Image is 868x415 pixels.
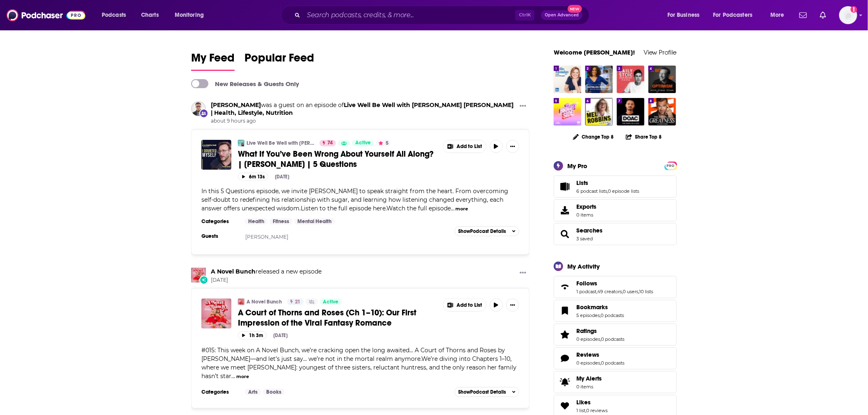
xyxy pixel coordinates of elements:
[201,218,238,225] h3: Categories
[201,299,231,328] img: A Court of Thorns and Roses (Ch 1–10): Our First Impression of the Viral Fantasy Romance
[623,289,638,294] a: 0 users
[456,205,468,212] button: more
[516,101,530,112] button: Show More Button
[576,375,602,382] span: My Alerts
[201,140,231,170] img: What If You’ve Been Wrong About Yourself All Along? | Simon Sinek | 5 Questions
[455,387,519,397] button: ShowPodcast Details
[585,66,613,93] img: The Gutbliss Podcast
[597,289,622,294] a: 49 creators
[617,98,644,125] img: The Diary Of A CEO with Steven Bartlett
[327,139,333,147] span: 74
[247,140,314,146] a: Live Well Be Well with [PERSON_NAME] [PERSON_NAME] | Health, Lifestyle, Nutrition
[576,336,600,342] a: 0 episodes
[211,101,516,117] h3: was a guest on an episode of
[191,101,206,116] a: Simon Sinek
[600,360,601,366] span: ,
[576,203,596,210] span: Exports
[576,327,624,335] a: Ratings
[667,9,700,21] span: For Business
[568,132,619,142] button: Change Top 8
[236,373,249,380] button: more
[576,351,599,358] span: Reviews
[238,140,244,146] img: Live Well Be Well with Sarah Ann Macklin | Health, Lifestyle, Nutrition
[557,400,573,412] a: Likes
[554,371,677,393] a: My Alerts
[586,408,608,413] a: 0 reviews
[576,312,600,318] a: 5 episodes
[554,324,677,346] span: Ratings
[557,329,573,340] a: Ratings
[576,351,624,358] a: Reviews
[576,399,608,406] a: Likes
[601,312,624,318] a: 0 podcasts
[639,289,653,294] a: 10 lists
[644,48,677,56] a: View Profile
[576,360,600,366] a: 0 episodes
[273,333,288,338] div: [DATE]
[199,276,208,285] div: New Episode
[576,280,653,287] a: Follows
[287,299,304,305] a: 21
[649,66,676,93] img: A Bit of Optimism
[175,9,204,21] span: Monitoring
[817,8,829,22] a: Show notifications dropdown
[622,289,623,294] span: ,
[839,6,857,24] img: User Profile
[770,9,784,21] span: More
[457,302,482,308] span: Add to List
[557,305,573,317] a: Bookmarks
[191,268,206,283] img: A Novel Bunch
[246,234,289,240] a: [PERSON_NAME]
[238,149,434,169] span: What If You’ve Been Wrong About Yourself All Along? | [PERSON_NAME] | 5 Questions
[576,399,591,406] span: Likes
[211,101,514,116] a: Live Well Be Well with Sarah Ann Macklin | Health, Lifestyle, Nutrition
[320,299,342,305] a: Active
[666,162,676,168] a: PRO
[516,268,530,278] button: Show More Button
[201,233,238,239] h3: Guests
[238,149,437,169] a: What If You’ve Been Wrong About Yourself All Along? | [PERSON_NAME] | 5 Questions
[557,181,573,192] a: Lists
[576,179,588,187] span: Lists
[839,6,857,24] span: Logged in as hmill
[136,9,164,22] a: Charts
[263,389,285,395] a: Books
[320,140,336,146] a: 74
[96,9,137,22] button: open menu
[211,277,322,284] span: [DATE]
[557,205,573,216] span: Exports
[191,79,299,88] a: New Releases & Guests Only
[567,162,587,170] div: My Pro
[576,236,593,242] a: 3 saved
[608,188,639,194] a: 0 episode lists
[238,299,244,305] img: A Novel Bunch
[102,9,126,21] span: Podcasts
[649,98,676,125] img: The School of Greatness
[295,298,300,306] span: 21
[601,360,624,366] a: 0 podcasts
[851,6,857,13] svg: Add a profile image
[576,408,585,413] a: 1 list
[557,376,573,388] span: My Alerts
[568,5,582,13] span: New
[554,276,677,298] span: Follows
[238,308,437,328] a: A Court of Thorns and Roses (Ch 1–10): Our First Impression of the Viral Fantasy Romance
[617,66,644,93] img: The Daily Stoic
[231,372,235,380] span: ...
[275,174,289,180] div: [DATE]
[554,66,581,93] img: Hello Monday with Jessi Hempel
[270,218,292,225] a: Fitness
[238,308,416,328] span: A Court of Thorns and Roses (Ch 1–10): Our First Impression of the Viral Fantasy Romance
[554,48,635,56] a: Welcome [PERSON_NAME]!
[443,140,486,153] button: Show More Button
[765,9,795,22] button: open menu
[554,223,677,245] span: Searches
[458,228,506,234] span: Show Podcast Details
